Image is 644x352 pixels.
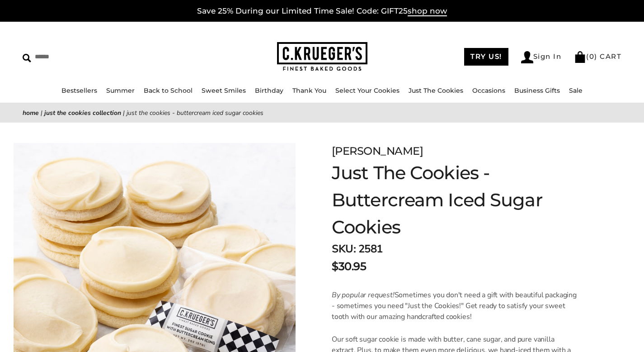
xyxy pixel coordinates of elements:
a: Save 25% During our Limited Time Sale! Code: GIFT25shop now [197,6,447,16]
em: By popular request! [332,290,395,300]
a: Sign In [521,51,562,63]
a: Home [23,109,39,117]
img: Bag [574,51,586,63]
nav: breadcrumbs [23,108,621,118]
a: Sweet Smiles [202,86,246,95]
a: Occasions [472,86,505,95]
a: TRY US! [464,48,508,66]
span: | [123,109,125,117]
span: 0 [589,52,595,61]
a: Select Your Cookies [335,86,400,95]
span: 2581 [358,242,383,256]
span: $30.95 [332,258,366,275]
a: Bestsellers [61,86,97,95]
h1: Just The Cookies - Buttercream Iced Sugar Cookies [332,159,599,241]
div: [PERSON_NAME] [332,143,599,159]
strong: SKU: [332,242,356,256]
a: Business Gifts [514,86,560,95]
a: Thank You [292,86,326,95]
img: Account [521,51,533,63]
a: Just The Cookies [409,86,463,95]
p: Sometimes you don't need a gift with beautiful packaging - sometimes you need "Just the Cookies!"... [332,290,579,322]
img: C.KRUEGER'S [277,42,367,71]
input: Search [23,50,163,64]
span: shop now [408,6,447,16]
a: Back to School [144,86,193,95]
a: Birthday [255,86,283,95]
span: | [41,109,42,117]
a: Just the Cookies Collection [44,109,121,117]
span: Just The Cookies - Buttercream Iced Sugar Cookies [127,109,263,117]
a: Summer [106,86,135,95]
img: Search [23,54,31,62]
a: (0) CART [574,52,621,61]
a: Sale [569,86,583,95]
